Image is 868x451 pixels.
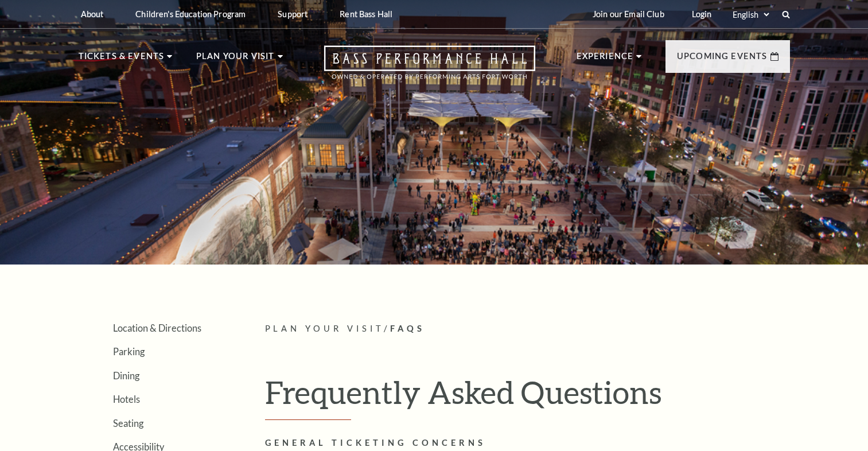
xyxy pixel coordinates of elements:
p: Tickets & Events [79,49,165,70]
a: Parking [113,346,145,357]
p: Support [278,9,308,19]
p: Upcoming Events [677,49,768,70]
select: Select: [730,9,771,20]
span: FAQs [390,324,425,333]
a: Hotels [113,394,140,405]
h1: Frequently Asked Questions [265,374,790,421]
a: Dining [113,370,139,381]
a: Seating [113,418,143,429]
h2: GENERAL TICKETING CONCERNS [265,436,790,450]
p: Children's Education Program [135,9,246,19]
a: Location & Directions [113,322,201,333]
p: Plan Your Visit [196,49,275,70]
p: Experience [577,49,634,70]
p: Rent Bass Hall [340,9,392,19]
span: Plan Your Visit [265,324,384,333]
p: About [81,9,104,19]
p: / [265,322,790,336]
